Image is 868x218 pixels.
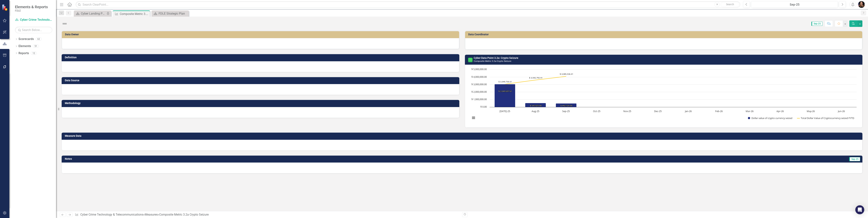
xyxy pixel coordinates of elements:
text: $ 0.00 [480,105,487,108]
a: Cyber Data Point 3.2a: Crypto Seizure [474,56,518,59]
button: Show Dollar value of crypto currency seized [748,116,793,120]
button: Show Total Dollar Value of Cryptocurrency seized FYTD [797,116,855,120]
a: Reports [18,51,29,55]
text: $ 1,000,000.00 [471,98,487,101]
text: Feb-26 [715,109,723,113]
div: Composite Metric 3.2a Crypto Seizure [120,12,149,16]
button: Sep-25 [751,1,838,8]
text: Apr-26 [776,109,784,113]
path: Jul-25, 3,049,697.61. Dollar value of crypto currency seized. [494,84,515,107]
text: Oct-25 [593,109,600,113]
img: Molly Akin [858,1,865,8]
h3: Definition [65,56,457,59]
div: 51 [33,45,39,48]
text: Jan-26 [685,109,692,113]
a: Cyber Crime Technology & Telecommunications [15,18,52,22]
div: FDLE Strategic Plan [159,11,188,16]
img: Not Defined [62,21,68,27]
text: Aug-25 [532,109,539,113]
div: Chart. Highcharts interactive chart. [469,68,859,124]
a: Elements [18,44,31,48]
img: Proceeding as Planned [468,58,473,62]
h3: Data Owner [65,33,457,36]
text: $ 3,592,792.41 [529,76,543,79]
div: Open Intercom Messenger [855,205,864,214]
a: Scorecards [18,37,34,41]
text: Mar-26 [745,109,753,113]
div: 62 [36,38,42,41]
text: Nov-25 [623,109,631,113]
g: Dollar value of crypto currency seized, series 1 of 2. Bar series with 12 bars. [494,69,841,107]
text: $ 4,085,536.41 [560,73,573,75]
small: FDLE [15,9,48,12]
small: Composite Metric 3.2a Crypto Seizure [474,60,511,62]
span: Elements & Reports [15,5,48,9]
a: Measures [145,213,158,216]
h3: Methodology [65,102,457,105]
input: Search Below... [15,27,52,33]
text: $ 2,000,000.00 [471,90,487,93]
input: Search ClearPoint... [76,1,740,8]
path: Aug-25, 543,025.8. Dollar value of crypto currency seized. [525,103,546,107]
a: FDLE Strategic Plan [152,11,188,16]
svg: Interactive chart [469,68,858,124]
h3: Measure Data [65,134,861,137]
h3: Data Coordinator [468,33,861,36]
path: Sep-25, 492,720. Dollar value of crypto currency seized. [556,103,576,107]
h3: Data Source [65,79,457,82]
text: May-26 [807,109,815,113]
h3: Notes [65,157,370,160]
text: $ 4,000,000.00 [471,75,487,78]
a: Cyber Crime Technology & Telecommunications [80,213,143,216]
span: Sep-25 [811,22,822,26]
text: $ 3,049,736.61 [499,80,512,83]
text: $ 492,720.00 [561,104,572,107]
text: $ 5,000,000.00 [471,67,487,71]
text: Sep-25 [562,109,570,113]
div: Sep-25 [752,2,837,7]
span: Sep-25 [849,157,860,161]
button: Search [721,2,739,7]
text: Jun-26 [837,109,845,113]
text: [DATE]-25 [499,109,510,113]
div: Cyber Landing Page [81,11,106,16]
text: $ 3,049,697.61 [499,90,512,92]
button: View chart menu, Chart [471,115,476,120]
g: Total Dollar Value of Cryptocurrency seized FYTD, series 2 of 2. Line with 12 data points. [504,76,567,85]
div: 12 [31,52,37,55]
text: $ 3,000,000.00 [471,83,487,86]
div: Composite Metric 3.2a Crypto Seizure [159,213,209,216]
img: ClearPoint Strategy [2,4,9,11]
text: Dec-25 [654,109,661,113]
div: » » [75,213,459,217]
span: Search [726,3,734,6]
a: Cyber Landing Page [75,11,106,16]
text: $ 543,025.80 [530,104,542,107]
